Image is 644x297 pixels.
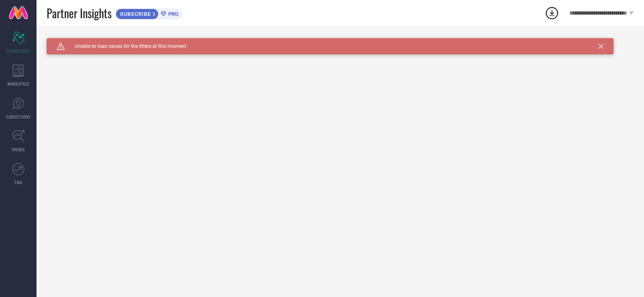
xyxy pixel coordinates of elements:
[47,38,634,45] div: Unable to load filters at this moment. Please try later.
[7,81,30,87] span: WORKSPACE
[6,48,30,54] span: SCORECARDS
[6,114,31,120] span: SUGGESTIONS
[166,11,178,17] span: PRO
[116,11,153,17] span: SUBSCRIBE
[11,146,25,153] span: TRENDS
[15,179,22,185] span: FWD
[65,43,187,49] span: Unable to load values for the filters at this moment.
[47,5,112,22] span: Partner Insights
[116,6,182,19] a: SUBSCRIBEPRO
[545,6,559,20] div: Open download list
